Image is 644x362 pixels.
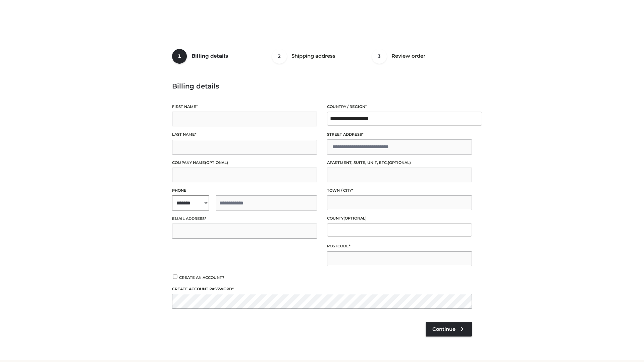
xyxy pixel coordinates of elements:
label: Town / City [327,187,472,194]
label: Create account password [172,286,472,292]
span: (optional) [388,160,411,165]
label: Company name [172,160,317,166]
label: Apartment, suite, unit, etc. [327,160,472,166]
span: (optional) [343,216,367,221]
label: First name [172,104,317,110]
a: Continue [426,322,472,337]
label: Postcode [327,243,472,249]
label: Street address [327,131,472,138]
label: Email address [172,216,317,222]
label: County [327,215,472,222]
span: 1 [172,49,187,64]
span: Billing details [192,53,228,59]
label: Phone [172,187,317,194]
span: 3 [372,49,387,64]
label: Last name [172,131,317,138]
span: Review order [391,53,425,59]
span: Create an account? [179,275,224,280]
span: (optional) [205,160,228,165]
h3: Billing details [172,82,472,90]
span: 2 [272,49,287,64]
label: Country / Region [327,104,472,110]
span: Shipping address [291,53,335,59]
input: Create an account? [172,275,178,279]
span: Continue [432,326,455,332]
